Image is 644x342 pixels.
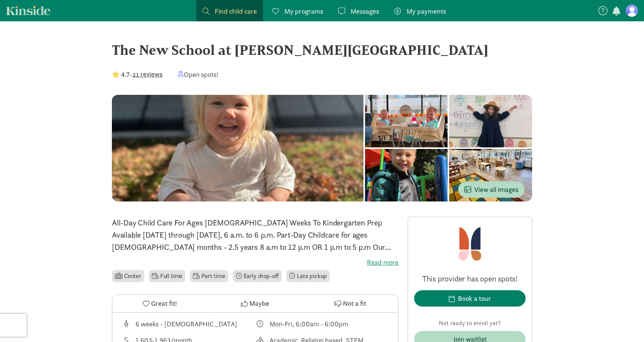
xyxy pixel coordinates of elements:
[149,270,185,282] li: Full time
[450,223,489,264] img: Provider logo
[112,295,207,312] button: Great fit!
[207,295,303,312] button: Maybe
[112,270,144,282] li: Center
[215,6,257,16] span: Find child care
[414,290,526,307] button: Book a tour
[121,70,130,79] strong: 4.7
[464,184,518,195] span: View all images
[112,69,163,80] div: -
[112,258,399,267] label: Read more
[343,298,366,308] span: Not a fit
[121,319,255,329] div: Age range for children that this provider cares for
[132,69,163,79] button: 21 reviews
[303,295,398,312] button: Not a fit
[233,270,282,282] li: Early drop-off
[112,217,399,253] p: All-Day Child Care For Ages [DEMOGRAPHIC_DATA] Weeks To Kindergarten Prep Available [DATE] throug...
[151,298,177,308] span: Great fit!
[255,319,389,329] div: Class schedule
[112,40,532,60] div: The New School at [PERSON_NAME][GEOGRAPHIC_DATA]
[458,181,524,198] button: View all images
[414,319,526,328] p: Not ready to enroll yet?
[190,270,228,282] li: Part time
[6,6,51,15] a: Kinside
[178,69,218,80] div: Open spots!
[458,293,491,304] div: Book a tour
[351,6,379,16] span: Messages
[284,6,323,16] span: My programs
[135,319,237,329] div: 6 weeks - [DEMOGRAPHIC_DATA]
[406,6,446,16] span: My payments
[286,270,330,282] li: Late pickup
[269,319,348,329] div: Mon-Fri, 6:00am - 6:00pm
[249,298,269,308] span: Maybe
[414,273,526,284] p: This provider has open spots!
